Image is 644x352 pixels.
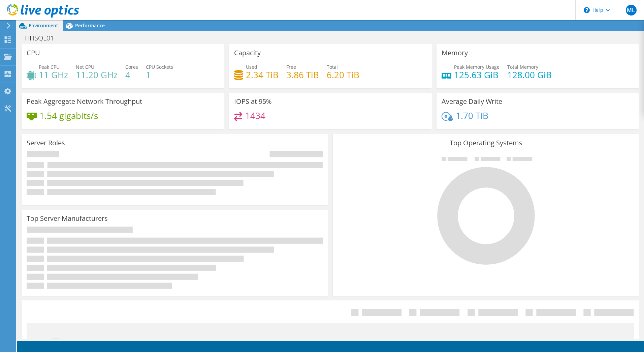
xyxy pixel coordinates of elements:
span: Environment [29,22,58,29]
h3: Top Operating Systems [338,139,634,147]
h3: IOPS at 95% [234,98,272,105]
h4: 11.20 GHz [76,71,118,79]
h4: 1434 [245,112,265,119]
h4: 125.63 GiB [454,71,500,79]
span: Peak CPU [39,64,60,70]
h3: Top Server Manufacturers [27,215,108,222]
h4: 11 GHz [39,71,68,79]
span: Performance [75,22,105,29]
span: ML [626,5,637,16]
h4: 1.54 gigabits/s [39,112,98,119]
h3: Peak Aggregate Network Throughput [27,98,142,105]
span: Peak Memory Usage [454,64,500,70]
span: Cores [125,64,138,70]
span: Total Memory [507,64,538,70]
h4: 128.00 GiB [507,71,552,79]
span: Used [246,64,257,70]
h3: Memory [442,49,468,57]
h3: CPU [27,49,40,57]
h1: HHSQL01 [22,34,64,42]
h4: 2.34 TiB [246,71,279,79]
span: CPU Sockets [146,64,173,70]
h4: 1.70 TiB [456,112,488,119]
h4: 1 [146,71,173,79]
h4: 6.20 TiB [327,71,359,79]
h3: Server Roles [27,139,65,147]
h3: Capacity [234,49,261,57]
span: Net CPU [76,64,94,70]
h4: 4 [125,71,138,79]
h3: Average Daily Write [442,98,502,105]
h4: 3.86 TiB [286,71,319,79]
svg: \n [584,7,590,13]
span: Total [327,64,338,70]
span: Free [286,64,296,70]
